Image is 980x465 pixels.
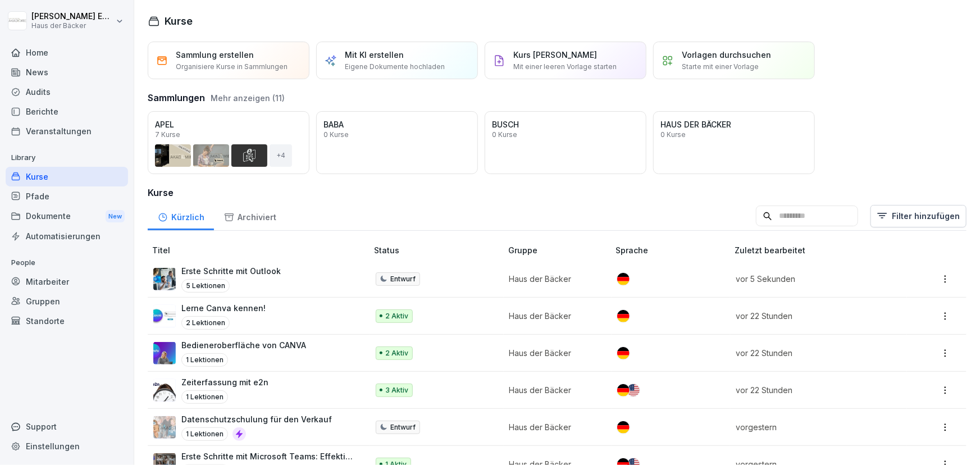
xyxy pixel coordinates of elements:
[181,279,230,293] p: 5 Lektionen
[391,274,416,284] p: Entwurf
[181,390,228,404] p: 1 Lektionen
[736,384,894,396] p: vor 22 Stunden
[492,131,517,138] p: 0 Kurse
[682,49,771,61] p: Vorlagen durchsuchen
[616,244,731,256] p: Sprache
[509,347,598,359] p: Haus der Bäcker
[736,310,894,322] p: vor 22 Stunden
[211,92,285,104] button: Mehr anzeigen (11)
[153,379,176,402] img: lysz5sqnxflpxgfcucko2ufd.png
[6,254,128,272] p: People
[6,82,128,102] a: Audits
[165,13,193,29] h1: Kurse
[6,206,128,227] div: Dokumente
[181,427,228,441] p: 1 Lektionen
[6,436,128,456] a: Einstellungen
[345,62,445,72] p: Eigene Dokumente hochladen
[345,49,404,61] p: Mit KI erstellen
[660,131,686,138] p: 0 Kurse
[513,62,617,72] p: Mit einer leeren Vorlage starten
[6,226,128,246] a: Automatisierungen
[6,167,128,186] a: Kurse
[6,272,128,291] a: Mitarbeiter
[509,310,598,322] p: Haus der Bäcker
[682,62,759,72] p: Starte mit einer Vorlage
[617,347,630,359] img: de.svg
[106,210,125,223] div: New
[181,450,357,462] p: Erste Schritte mit Microsoft Teams: Effektive Nutzung für die Zusammenarbeit!
[181,316,230,330] p: 2 Lektionen
[176,49,254,61] p: Sammlung erstellen
[513,49,597,61] p: Kurs [PERSON_NAME]
[6,102,128,121] a: Berichte
[375,244,504,256] p: Status
[6,291,128,311] a: Gruppen
[391,422,416,432] p: Entwurf
[153,268,176,290] img: j41gu7y67g5ch47nwh46jjsr.png
[736,273,894,285] p: vor 5 Sekunden
[181,413,332,425] p: Datenschutzschulung für den Verkauf
[736,421,894,433] p: vorgestern
[660,118,808,130] p: HAUS DER BÄCKER
[181,376,268,388] p: Zeiterfassung mit e2n
[214,202,286,230] a: Archiviert
[6,186,128,206] a: Pfade
[316,111,478,174] a: BABA0 Kurse
[509,421,598,433] p: Haus der Bäcker
[386,385,409,395] p: 3 Aktiv
[31,12,113,21] p: [PERSON_NAME] Ehlerding
[492,118,639,130] p: BUSCH
[617,310,630,322] img: de.svg
[323,131,349,138] p: 0 Kurse
[627,384,640,396] img: us.svg
[153,416,176,439] img: afg6fnw2rcih01fdc0lxrusa.png
[386,348,409,358] p: 2 Aktiv
[6,43,128,62] a: Home
[6,311,128,331] a: Standorte
[509,273,598,285] p: Haus der Bäcker
[735,244,907,256] p: Zuletzt bearbeitet
[31,22,113,30] p: Haus der Bäcker
[6,121,128,141] a: Veranstaltungen
[176,62,288,72] p: Organisiere Kurse in Sammlungen
[148,91,205,104] h3: Sammlungen
[181,353,228,367] p: 1 Lektionen
[509,384,598,396] p: Haus der Bäcker
[153,342,176,364] img: pnu9hewn4pmg8sslczxvkvou.png
[152,244,370,256] p: Titel
[870,205,967,227] button: Filter hinzufügen
[153,305,176,327] img: s66qd3d44r21bikr32egi3fp.png
[6,417,128,436] div: Support
[155,131,180,138] p: 7 Kurse
[508,244,612,256] p: Gruppe
[148,111,309,174] a: APEL7 Kurse+4
[6,206,128,227] a: DokumenteNew
[617,384,630,396] img: de.svg
[6,149,128,167] p: Library
[181,265,281,277] p: Erste Schritte mit Outlook
[617,421,630,434] img: de.svg
[485,111,646,174] a: BUSCH0 Kurse
[181,339,306,351] p: Bedieneroberfläche von CANVA
[6,62,128,82] a: News
[323,118,471,130] p: BABA
[148,186,967,199] h3: Kurse
[148,202,214,230] a: Kürzlich
[270,144,292,167] div: + 4
[736,347,894,359] p: vor 22 Stunden
[617,273,630,285] img: de.svg
[386,311,409,321] p: 2 Aktiv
